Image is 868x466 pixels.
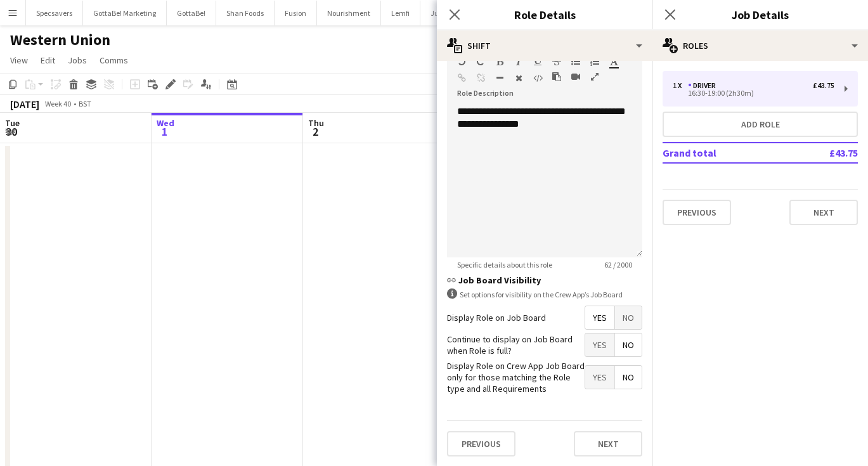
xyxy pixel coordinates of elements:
button: Clear Formatting [514,73,523,83]
span: View [10,55,28,66]
span: 2 [306,124,324,139]
span: Wed [157,117,174,129]
span: 62 / 2000 [594,260,642,269]
button: Italic [514,56,523,67]
h3: Role Details [437,6,652,23]
a: Jobs [63,52,92,68]
span: Yes [585,366,614,389]
button: Next [574,431,642,456]
div: Shift [437,30,652,61]
button: Next [789,200,858,225]
a: Edit [36,52,60,68]
button: HTML Code [533,73,542,83]
button: Unordered List [571,56,580,67]
button: Add role [663,112,858,137]
span: Thu [308,117,324,129]
button: Jumbo [420,1,464,25]
span: Edit [41,55,55,66]
span: No [615,366,642,389]
button: Fusion [275,1,317,25]
td: £43.75 [789,143,858,163]
label: Display Role on Crew App Job Board only for those matching the Role type and all Requirements [447,360,585,395]
button: Underline [533,56,542,67]
button: Strikethrough [552,56,561,67]
div: 16:30-19:00 (2h30m) [673,90,834,96]
span: Yes [585,306,614,329]
span: Specific details about this role [447,260,562,269]
button: Bold [495,56,504,67]
button: GottaBe! Marketing [83,1,167,25]
button: Shan Foods [216,1,275,25]
span: Tue [5,117,20,129]
span: No [615,333,642,356]
label: Display Role on Job Board [447,312,546,323]
h3: Job Board Visibility [447,275,642,286]
span: Week 40 [42,99,74,108]
div: 1 x [673,81,688,90]
td: Grand total [663,143,789,163]
button: Paste as plain text [552,72,561,82]
a: Comms [94,52,133,68]
div: £43.75 [813,81,834,90]
h3: Job Details [652,6,868,23]
button: Redo [476,56,485,67]
label: Continue to display on Job Board when Role is full? [447,333,585,356]
button: Fullscreen [590,72,599,82]
button: GottaBe! [167,1,216,25]
div: BST [79,99,91,108]
button: Insert video [571,72,580,82]
div: Roles [652,30,868,61]
span: 1 [155,124,174,139]
button: Undo [457,56,466,67]
span: Yes [585,333,614,356]
button: Horizontal Line [495,73,504,83]
button: Previous [447,431,515,456]
span: 30 [3,124,20,139]
button: Nourishment [317,1,381,25]
a: View [5,52,33,68]
button: Ordered List [590,56,599,67]
div: Driver [688,81,721,90]
button: Previous [663,200,731,225]
span: Jobs [68,55,87,66]
div: [DATE] [10,98,39,110]
h1: Western Union [10,30,110,49]
span: Comms [100,55,128,66]
button: Text Color [609,56,618,67]
span: No [615,306,642,329]
button: Specsavers [26,1,83,25]
button: Lemfi [381,1,420,25]
div: Set options for visibility on the Crew App’s Job Board [447,288,642,301]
